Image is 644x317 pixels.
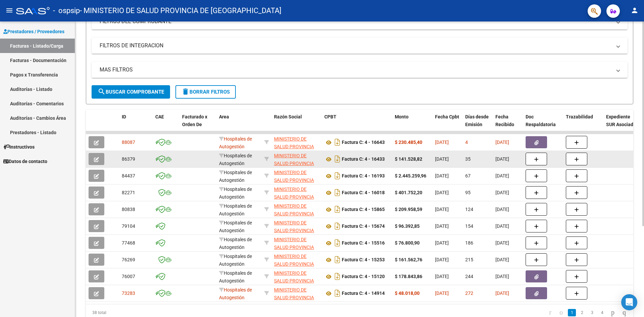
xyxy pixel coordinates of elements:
span: [DATE] [435,190,449,195]
strong: Factura C: 4 - 15674 [342,224,385,229]
span: Hospitales de Autogestión [219,170,252,183]
div: 30711137757 [274,186,319,200]
span: 82271 [122,190,135,195]
datatable-header-cell: ID [119,110,153,139]
span: Hospitales de Autogestión [219,287,252,300]
span: 86379 [122,156,135,162]
button: Buscar Comprobante [92,85,170,99]
strong: $ 230.485,40 [395,140,422,145]
a: go to previous page [556,309,566,316]
span: Prestadores / Proveedores [3,28,64,35]
span: [DATE] [495,240,509,246]
span: [DATE] [435,274,449,279]
a: 2 [578,309,586,316]
span: 244 [465,274,473,279]
span: 84437 [122,173,135,178]
i: Descargar documento [333,254,342,265]
div: 30711137757 [274,152,319,166]
span: 88087 [122,140,135,145]
i: Descargar documento [333,271,342,282]
span: [DATE] [435,173,449,178]
div: 30711137757 [274,269,319,283]
span: 95 [465,190,471,195]
strong: $ 161.562,76 [395,257,422,262]
span: MINISTERIO DE SALUD PROVINCIA DE [GEOGRAPHIC_DATA] [274,136,319,164]
strong: Factura C: 4 - 16018 [342,190,385,196]
strong: Factura C: 4 - 15253 [342,257,385,263]
span: [DATE] [435,207,449,212]
datatable-header-cell: Días desde Emisión [463,110,493,139]
span: [DATE] [435,140,449,145]
i: Descargar documento [333,204,342,215]
span: 77468 [122,240,135,246]
span: Días desde Emisión [465,114,489,127]
a: go to last page [620,309,629,316]
datatable-header-cell: Facturado x Orden De [179,110,216,139]
a: 1 [568,309,576,316]
datatable-header-cell: Expediente SUR Asociado [603,110,640,139]
a: go to next page [608,309,618,316]
span: 186 [465,240,473,246]
span: Doc Respaldatoria [526,114,556,127]
span: MINISTERIO DE SALUD PROVINCIA DE [GEOGRAPHIC_DATA] [274,203,319,231]
span: Hospitales de Autogestión [219,187,252,200]
mat-icon: search [98,88,106,96]
span: Trazabilidad [566,114,593,119]
span: 35 [465,156,471,162]
span: Hospitales de Autogestión [219,237,252,250]
span: ID [122,114,126,119]
div: 30711137757 [274,236,319,250]
strong: Factura C: 4 - 14914 [342,291,385,296]
strong: $ 96.392,85 [395,223,420,229]
strong: $ 178.843,86 [395,274,422,279]
datatable-header-cell: Trazabilidad [563,110,603,139]
span: CAE [155,114,164,119]
span: Facturado x Orden De [182,114,207,127]
span: 73283 [122,290,135,296]
span: 80838 [122,207,135,212]
span: Hospitales de Autogestión [219,270,252,283]
span: [DATE] [495,274,509,279]
span: MINISTERIO DE SALUD PROVINCIA DE [GEOGRAPHIC_DATA] [274,187,319,215]
span: MINISTERIO DE SALUD PROVINCIA DE [GEOGRAPHIC_DATA] [274,220,319,248]
span: Fecha Recibido [495,114,514,127]
div: 30711137757 [274,202,319,216]
span: [DATE] [495,190,509,195]
span: - MINISTERIO DE SALUD PROVINCIA DE [GEOGRAPHIC_DATA] [80,3,281,18]
strong: Factura C: 4 - 16193 [342,173,385,179]
span: 215 [465,257,473,262]
i: Descargar documento [333,137,342,148]
i: Descargar documento [333,237,342,248]
span: MINISTERIO DE SALUD PROVINCIA DE [GEOGRAPHIC_DATA] [274,270,319,299]
strong: $ 2.445.259,96 [395,173,426,178]
span: [DATE] [495,140,509,145]
span: Hospitales de Autogestión [219,254,252,267]
a: 4 [598,309,606,316]
span: 154 [465,223,473,229]
span: 67 [465,173,471,178]
strong: Factura C: 4 - 15516 [342,241,385,246]
span: MINISTERIO DE SALUD PROVINCIA DE [GEOGRAPHIC_DATA] [274,170,319,198]
datatable-header-cell: Fecha Cpbt [432,110,463,139]
span: [DATE] [435,290,449,296]
div: 30711137757 [274,286,319,300]
strong: Factura C: 4 - 16433 [342,157,385,162]
datatable-header-cell: Monto [392,110,432,139]
mat-panel-title: FILTROS DE INTEGRACION [100,42,611,49]
span: MINISTERIO DE SALUD PROVINCIA DE [GEOGRAPHIC_DATA] [274,153,319,181]
i: Descargar documento [333,221,342,231]
datatable-header-cell: Area [216,110,262,139]
strong: Factura C: 4 - 15120 [342,274,385,279]
span: [DATE] [435,156,449,162]
span: - ospsip [53,3,80,18]
span: Hospitales de Autogestión [219,220,252,233]
span: [DATE] [435,240,449,246]
div: 30711137757 [274,135,319,149]
mat-icon: delete [181,88,190,96]
a: go to first page [546,309,554,316]
span: Hospitales de Autogestión [219,136,252,149]
span: [DATE] [495,207,509,212]
strong: $ 48.018,00 [395,290,420,296]
span: Hospitales de Autogestión [219,203,252,216]
span: Datos de contacto [3,158,47,165]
